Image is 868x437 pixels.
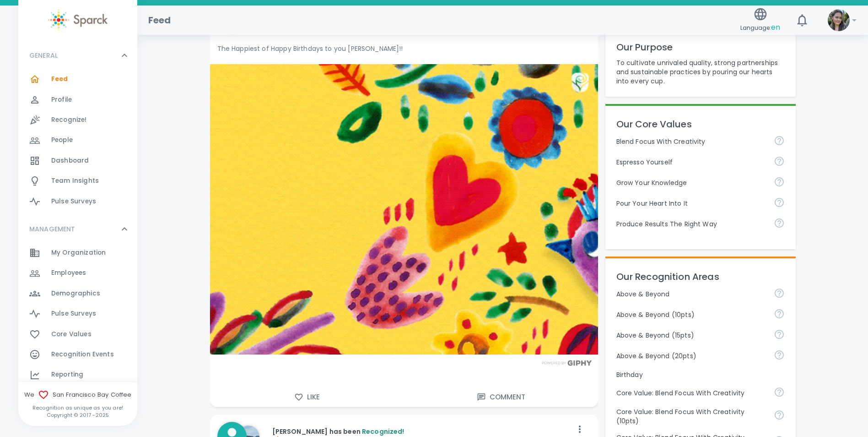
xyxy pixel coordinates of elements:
[774,350,785,361] svg: For going above and beyond!
[774,410,785,421] svg: Achieve goals today and innovate for tomorrow
[18,130,137,150] a: People
[616,370,785,379] p: Birthday
[616,310,766,319] p: Above & Beyond (10pts)
[362,427,404,436] span: Recognized!
[18,344,137,365] a: Recognition Events
[51,309,96,318] span: Pulse Surveys
[51,136,73,145] span: People
[616,351,766,361] p: Above & Beyond (20pts)
[18,90,137,110] a: Profile
[774,308,785,319] svg: For going above and beyond!
[774,176,785,187] svg: Follow your curiosity and learn together
[404,388,598,407] button: Comment
[616,58,785,86] p: To cultivate unrivaled quality, strong partnerships and sustainable practices by pouring our hear...
[616,199,766,208] p: Pour Your Heart Into It
[18,304,137,324] a: Pulse Surveys
[771,22,780,33] span: en
[774,156,785,167] svg: Share your voice and your ideas
[51,350,114,359] span: Recognition Events
[774,288,785,299] svg: For going above and beyond!
[51,197,96,206] span: Pulse Surveys
[18,243,137,263] a: My Organization
[828,9,850,31] img: Picture of Mackenzie
[616,407,766,426] p: Core Value: Blend Focus With Creativity (10pts)
[29,224,75,234] p: MANAGEMENT
[18,284,137,304] a: Demographics
[51,156,89,165] span: Dashboard
[774,135,785,146] svg: Achieve goals today and innovate for tomorrow
[48,9,108,31] img: Sparck logo
[51,75,68,84] span: Feed
[18,324,137,344] a: Core Values
[217,44,591,53] p: The Happiest of Happy Birthdays to you [PERSON_NAME]!!
[616,331,766,340] p: Above & Beyond (15pts)
[51,289,100,298] span: Demographics
[616,388,766,398] p: Core Value: Blend Focus With Creativity
[18,411,137,419] p: Copyright © 2017 - 2025
[18,404,137,411] p: Recognition as unique as you are!
[18,69,137,89] a: Feed
[148,13,171,27] h1: Feed
[616,290,766,299] p: Above & Beyond
[774,197,785,208] svg: Come to work to make a difference in your own way
[18,9,137,31] a: Sparck logo
[18,365,137,385] a: Reporting
[616,40,785,55] p: Our Purpose
[18,110,137,130] a: Recognize!
[18,151,137,171] a: Dashboard
[51,115,87,125] span: Recognize!
[18,191,137,212] a: Pulse Surveys
[18,389,137,400] span: We San Francisco Bay Coffee
[616,117,785,131] p: Our Core Values
[51,268,86,278] span: Employees
[616,269,785,284] p: Our Recognition Areas
[18,215,137,243] div: MANAGEMENT
[51,248,106,257] span: My Organization
[51,370,83,379] span: Reporting
[740,22,780,34] span: Language:
[616,137,766,146] p: Blend Focus With Creativity
[774,387,785,398] svg: Achieve goals today and innovate for tomorrow
[18,263,137,283] a: Employees
[51,330,92,339] span: Core Values
[539,360,594,366] img: Powered by GIPHY
[18,69,137,215] div: GENERAL
[616,158,766,167] p: Espresso Yourself
[616,178,766,187] p: Grow Your Knowledge
[210,388,404,407] button: Like
[18,171,137,191] a: Team Insights
[18,42,137,69] div: GENERAL
[774,218,785,229] svg: Find success working together and doing the right thing
[29,51,58,60] p: GENERAL
[51,176,99,186] span: Team Insights
[737,4,784,37] button: Language:en
[774,329,785,340] svg: For going above and beyond!
[51,95,72,104] span: Profile
[272,427,572,436] p: [PERSON_NAME] has been
[616,219,766,229] p: Produce Results The Right Way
